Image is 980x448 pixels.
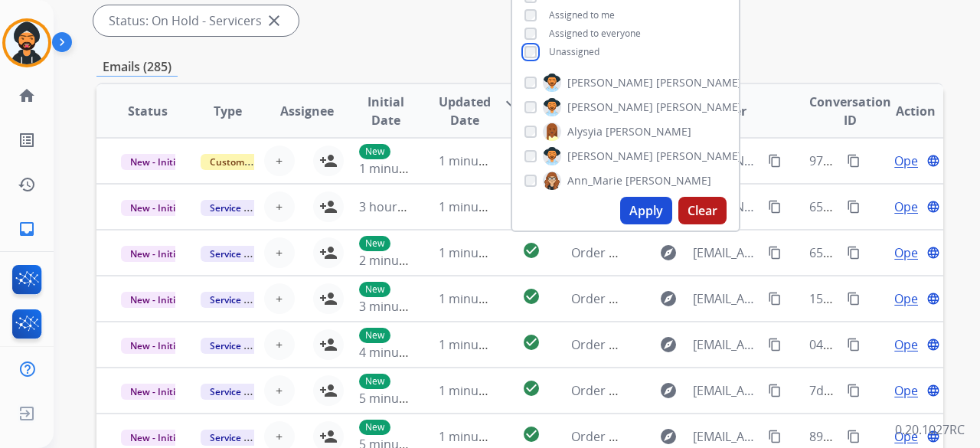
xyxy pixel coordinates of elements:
[359,328,390,343] p: New
[280,102,334,120] span: Assignee
[359,144,390,159] p: New
[214,102,242,120] span: Type
[319,427,338,446] mat-icon: person_add
[768,154,782,168] mat-icon: content_copy
[571,290,833,307] span: Order 70fe92ce-1657-45f2-a17b-37fb691f6e86
[264,375,295,406] button: +
[276,198,283,216] span: +
[522,379,541,397] mat-icon: check_circle
[567,173,622,188] span: Ann_Marie
[522,241,541,260] mat-icon: check_circle
[894,152,926,170] span: Open
[128,102,168,120] span: Status
[768,384,782,397] mat-icon: content_copy
[359,93,413,129] span: Initial Date
[847,384,861,397] mat-icon: content_copy
[847,292,861,306] mat-icon: content_copy
[96,57,178,77] p: Emails (285)
[276,152,283,170] span: +
[549,27,641,40] span: Assigned to everyone
[606,124,691,139] span: [PERSON_NAME]
[276,381,283,400] span: +
[319,289,338,308] mat-icon: person_add
[439,428,514,445] span: 1 minute ago
[693,381,759,400] span: [EMAIL_ADDRESS][DOMAIN_NAME]
[276,335,283,354] span: +
[264,329,295,360] button: +
[359,420,390,435] p: New
[809,93,891,129] span: Conversation ID
[656,75,742,90] span: [PERSON_NAME]
[659,381,678,400] mat-icon: explore
[359,198,428,215] span: 3 hours ago
[926,246,940,260] mat-icon: language
[768,200,782,214] mat-icon: content_copy
[894,198,926,216] span: Open
[503,93,521,111] mat-icon: arrow_downward
[894,244,926,262] span: Open
[359,236,390,251] p: New
[567,124,603,139] span: Alysyia
[276,289,283,308] span: +
[926,154,940,168] mat-icon: language
[678,197,727,224] button: Clear
[620,197,672,224] button: Apply
[926,384,940,397] mat-icon: language
[5,21,48,64] img: avatar
[359,282,390,297] p: New
[319,152,338,170] mat-icon: person_add
[659,289,678,308] mat-icon: explore
[359,160,435,177] span: 1 minute ago
[571,428,839,445] span: Order 33f036d2-63ab-45b5-9420-05a56fc10e7c
[626,173,711,188] span: [PERSON_NAME]
[864,84,943,138] th: Action
[18,87,36,105] mat-icon: home
[264,237,295,268] button: +
[847,430,861,443] mat-icon: content_copy
[847,154,861,168] mat-icon: content_copy
[656,100,742,115] span: [PERSON_NAME]
[201,384,288,400] span: Service Support
[439,290,514,307] span: 1 minute ago
[571,382,848,399] span: Order 34bd1d17-066b-43c4-a9c4-064ecba85bad
[319,244,338,262] mat-icon: person_add
[693,289,759,308] span: [EMAIL_ADDRESS][DOMAIN_NAME]
[567,100,653,115] span: [PERSON_NAME]
[659,244,678,262] mat-icon: explore
[847,246,861,260] mat-icon: content_copy
[894,381,926,400] span: Open
[121,338,192,354] span: New - Initial
[121,154,192,170] span: New - Initial
[359,374,390,389] p: New
[926,338,940,352] mat-icon: language
[656,149,742,164] span: [PERSON_NAME]
[121,200,192,216] span: New - Initial
[926,292,940,306] mat-icon: language
[659,335,678,354] mat-icon: explore
[276,427,283,446] span: +
[359,252,441,269] span: 2 minutes ago
[264,191,295,222] button: +
[265,11,283,30] mat-icon: close
[522,333,541,352] mat-icon: check_circle
[439,382,514,399] span: 1 minute ago
[768,430,782,443] mat-icon: content_copy
[439,198,514,215] span: 1 minute ago
[439,336,514,353] span: 1 minute ago
[264,146,295,176] button: +
[768,246,782,260] mat-icon: content_copy
[201,430,288,446] span: Service Support
[439,93,491,129] span: Updated Date
[93,5,299,36] div: Status: On Hold - Servicers
[847,200,861,214] mat-icon: content_copy
[276,244,283,262] span: +
[121,292,192,308] span: New - Initial
[894,335,926,354] span: Open
[359,390,441,407] span: 5 minutes ago
[201,154,300,170] span: Customer Support
[121,246,192,262] span: New - Initial
[18,131,36,149] mat-icon: list_alt
[319,198,338,216] mat-icon: person_add
[522,425,541,443] mat-icon: check_circle
[567,149,653,164] span: [PERSON_NAME]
